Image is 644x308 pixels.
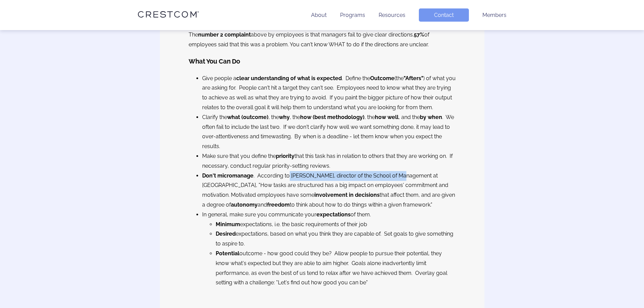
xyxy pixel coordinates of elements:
[300,114,364,120] strong: how (best methodology)
[404,75,423,81] strong: "Afters"
[314,192,380,198] strong: involvement in decisions
[202,151,456,171] li: Make sure that you define the that this task has in relation to others that they are working on. ...
[279,114,290,120] strong: why
[189,56,456,67] h3: What You Can Do
[419,8,469,22] a: Contact
[216,231,236,237] strong: Desired
[202,171,456,210] li: . According to [PERSON_NAME], director of the School of Management at [GEOGRAPHIC_DATA], "How tas...
[198,31,251,38] strong: number 2 complaint
[202,74,456,113] li: Give people a . Define the (the ) of what you are asking for. People can't hit a target they can'...
[370,75,395,81] strong: Outcome
[375,114,399,120] strong: how well
[311,12,327,18] a: About
[216,221,240,228] strong: Minimum
[189,30,456,50] p: The above by employees is that managers fail to give clear directions. of employees said that thi...
[216,250,239,257] strong: Potential
[236,75,342,81] strong: clear understanding of what is expected
[216,249,456,288] li: outcome - how good could they be? Allow people to pursue their potential, they know what's expect...
[420,114,442,120] strong: by when
[227,114,268,120] strong: what (outcome)
[231,202,258,208] strong: autonomy
[216,229,456,249] li: expectations, based on what you think they are capable of. Set goals to give something to aspire to.
[316,211,351,218] strong: expectations
[482,12,506,18] a: Members
[202,210,456,288] li: In general, make sure you communicate your of them.
[340,12,365,18] a: Programs
[267,202,290,208] strong: freedom
[216,220,456,230] li: expectations, i.e. the basic requirements of their job
[202,172,254,179] strong: Don't micromanage
[202,113,456,151] li: Clarify the , the , the , the , and the . We often fail to include the last two. If we don't clar...
[414,31,424,38] strong: 57%
[276,153,294,159] strong: priority
[379,12,405,18] a: Resources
